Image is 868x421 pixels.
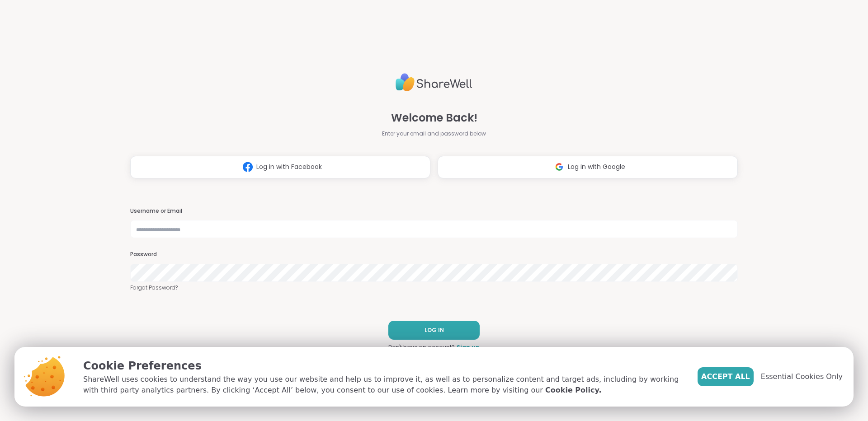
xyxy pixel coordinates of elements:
button: LOG IN [388,321,480,340]
span: Welcome Back! [391,110,477,126]
button: Log in with Facebook [130,156,430,178]
span: Log in with Facebook [256,162,322,172]
span: Enter your email and password below [382,130,486,138]
img: ShareWell Logomark [551,159,568,175]
a: Forgot Password? [130,284,738,292]
span: Log in with Google [568,162,625,172]
button: Accept All [698,367,754,386]
p: Cookie Preferences [83,358,683,374]
p: ShareWell uses cookies to understand the way you use our website and help us to improve it, as we... [83,374,683,396]
h3: Username or Email [130,207,738,215]
img: ShareWell Logo [396,70,472,95]
span: Don't have an account? [388,343,455,351]
span: Essential Cookies Only [761,371,843,382]
a: Sign up [457,343,480,351]
img: ShareWell Logomark [239,159,256,175]
button: Log in with Google [438,156,738,178]
span: LOG IN [425,326,444,334]
span: Accept All [701,371,750,382]
a: Cookie Policy. [545,385,601,396]
h3: Password [130,251,738,258]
